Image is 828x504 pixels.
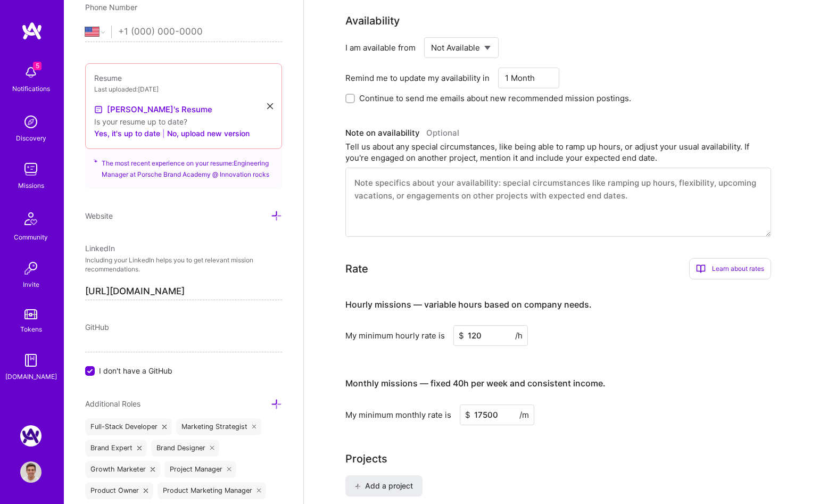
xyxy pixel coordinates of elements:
[24,309,37,319] img: tokens
[12,83,50,94] div: Notifications
[20,159,42,180] img: teamwork
[345,300,592,310] h4: Hourly missions — variable hours based on company needs.
[345,13,400,29] div: Availability
[85,440,147,457] div: Brand Expert
[85,211,113,220] span: Website
[20,461,42,483] img: User Avatar
[5,371,57,382] div: [DOMAIN_NAME]
[94,158,97,165] i: icon SuggestedTeams
[167,127,250,140] button: No, upload new version
[20,425,42,447] img: A.Team: Google Calendar Integration Testing
[18,425,44,447] a: A.Team: Google Calendar Integration Testing
[164,461,237,478] div: Project Manager
[158,482,267,499] div: Product Marketing Manager
[94,127,160,140] button: Yes, it's up to date
[144,489,148,493] i: icon Close
[151,467,155,472] i: icon Close
[20,111,42,133] img: discovery
[696,264,706,274] i: icon BookOpen
[345,42,416,53] div: I am available from
[23,279,39,290] div: Invite
[85,323,109,332] span: GitHub
[85,244,115,253] span: LinkedIn
[345,125,459,141] div: Note on availability
[85,143,282,188] div: The most recent experience on your resume: Engineering Manager at Porsche Brand Academy @ Innovat...
[151,440,220,457] div: Brand Designer
[252,425,256,429] i: icon Close
[94,84,273,95] div: Last uploaded: [DATE]
[689,258,771,279] div: Learn about rates
[94,105,103,114] img: Resume
[85,256,282,274] p: Including your LinkedIn helps you to get relevant mission recommendations.
[21,21,43,40] img: logo
[354,483,360,489] i: icon PlusBlack
[162,128,165,139] span: |
[85,461,160,478] div: Growth Marketer
[20,324,42,335] div: Tokens
[267,103,273,109] i: icon Close
[460,404,534,425] input: XXX
[210,446,214,450] i: icon Close
[85,418,172,435] div: Full-Stack Developer
[14,232,48,243] div: Community
[345,141,771,163] div: Tell us about any special circumstances, like being able to ramp up hours, or adjust your usual a...
[519,409,529,420] span: /m
[176,418,262,435] div: Marketing Strategist
[426,128,459,138] span: Optional
[85,3,137,12] span: Phone Number
[453,325,528,346] input: XXX
[20,62,42,83] img: bell
[359,93,631,104] label: Continue to send me emails about new recommended mission postings.
[20,258,42,279] img: Invite
[345,475,423,497] button: Add a project
[20,350,42,371] img: guide book
[345,378,606,389] h4: Monthly missions — fixed 40h per week and consistent income.
[354,481,412,491] span: Add a project
[345,72,490,84] div: Remind me to update my availability in
[345,409,451,420] div: My minimum monthly rate is
[85,482,153,499] div: Product Owner
[345,261,368,277] div: Rate
[94,116,273,127] div: Is your resume up to date?
[85,399,140,408] span: Additional Roles
[18,461,44,483] a: User Avatar
[137,446,142,450] i: icon Close
[94,103,212,116] a: [PERSON_NAME]'s Resume
[16,133,46,144] div: Discovery
[465,409,470,420] span: $
[227,467,231,472] i: icon Close
[459,330,464,341] span: $
[515,330,523,341] span: /h
[33,62,42,70] span: 5
[345,330,445,341] div: My minimum hourly rate is
[18,180,44,191] div: Missions
[118,16,282,47] input: +1 (000) 000-0000
[94,73,122,82] span: Resume
[162,425,167,429] i: icon Close
[345,451,387,467] div: Projects
[18,206,44,232] img: Community
[99,365,172,376] span: I don't have a GitHub
[257,489,261,493] i: icon Close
